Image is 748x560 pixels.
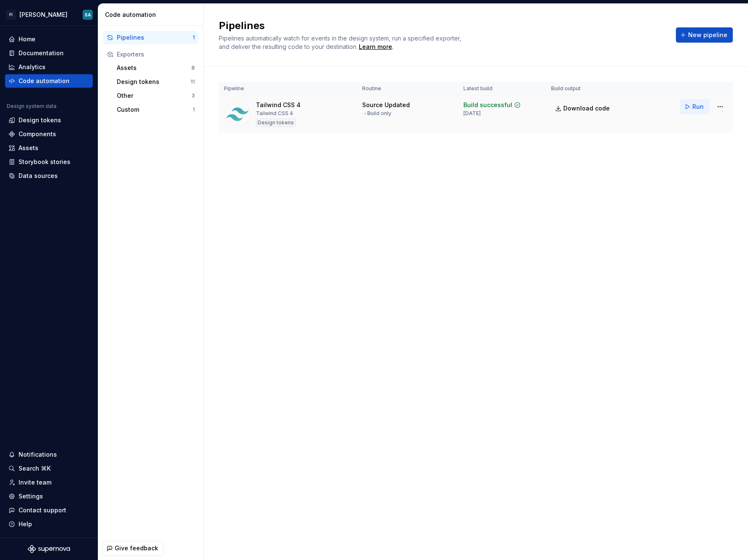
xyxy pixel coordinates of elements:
[5,155,93,169] a: Storybook stories
[102,541,164,556] button: Give feedback
[117,64,191,72] div: Assets
[5,74,93,88] a: Code automation
[19,130,56,138] div: Components
[113,75,198,89] button: Design tokens11
[219,35,463,50] span: Pipelines automatically watch for events in the design system, run a specified exporter, and deli...
[6,10,16,20] div: FI
[113,89,198,102] button: Other3
[115,544,158,552] span: Give feedback
[5,60,93,74] a: Analytics
[19,478,51,487] div: Invite team
[362,101,410,109] div: Source Updated
[117,33,193,42] div: Pipelines
[256,118,296,127] div: Design tokens
[19,49,64,57] div: Documentation
[5,113,93,127] a: Design tokens
[113,103,198,116] button: Custom1
[19,450,57,459] div: Notifications
[5,32,93,46] a: Home
[19,144,38,152] div: Assets
[19,158,70,166] div: Storybook stories
[5,169,93,183] a: Data sources
[359,43,392,51] a: Learn more
[28,545,70,553] svg: Supernova Logo
[5,503,93,517] button: Contact support
[105,11,200,19] div: Code automation
[563,104,610,113] span: Download code
[256,101,301,109] div: Tailwind CSS 4
[19,492,43,501] div: Settings
[117,105,193,114] div: Custom
[193,106,195,113] div: 1
[5,462,93,475] button: Search ⌘K
[219,82,357,96] th: Pipeline
[463,110,481,117] div: [DATE]
[19,116,61,124] div: Design tokens
[5,448,93,461] button: Notifications
[19,172,58,180] div: Data sources
[117,92,191,100] div: Other
[256,110,293,117] div: Tailwind CSS 4
[2,5,96,24] button: FI[PERSON_NAME]SA
[191,65,195,71] div: 8
[193,34,195,41] div: 1
[191,78,195,85] div: 11
[551,101,615,116] a: Download code
[117,50,195,59] div: Exporters
[7,103,57,110] div: Design system data
[19,35,35,43] div: Home
[19,506,66,514] div: Contact support
[113,61,198,75] button: Assets8
[19,77,70,85] div: Code automation
[358,44,393,50] span: .
[5,141,93,155] a: Assets
[680,99,709,114] button: Run
[85,11,91,18] div: SA
[357,82,458,96] th: Routine
[458,82,546,96] th: Latest build
[19,63,46,71] div: Analytics
[5,517,93,531] button: Help
[19,464,51,473] div: Search ⌘K
[19,520,32,528] div: Help
[5,476,93,489] a: Invite team
[676,27,733,43] button: New pipeline
[19,11,67,19] div: [PERSON_NAME]
[362,110,391,117] div: → Build only
[5,127,93,141] a: Components
[219,19,666,32] h2: Pipelines
[191,92,195,99] div: 3
[117,78,191,86] div: Design tokens
[463,101,512,109] div: Build successful
[546,82,620,96] th: Build output
[103,31,198,44] button: Pipelines1
[5,46,93,60] a: Documentation
[692,102,704,111] span: Run
[5,490,93,503] a: Settings
[688,31,727,39] span: New pipeline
